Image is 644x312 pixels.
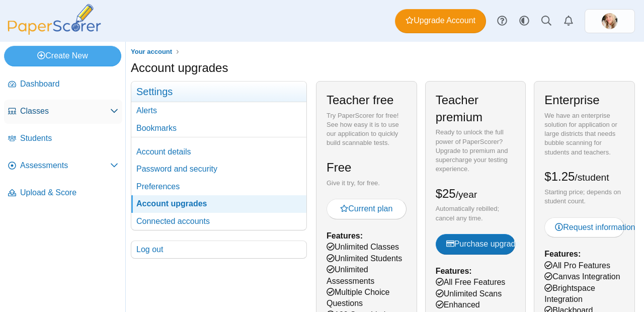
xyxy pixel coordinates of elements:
[4,46,121,66] a: Create New
[131,241,306,258] a: Log out
[585,9,635,33] a: ps.HV3yfmwQcamTYksb
[327,111,407,148] div: Try PaperScorer for free! See how easy it is to use our application to quickly build scannable te...
[456,189,477,200] small: /year
[4,100,122,124] a: Classes
[446,240,520,248] span: Purchase upgrade
[327,92,393,109] h2: Teacher free
[602,13,618,29] span: Rachelle Friberg
[131,120,306,137] a: Bookmarks
[436,128,516,174] div: Ready to unlock the full power of PaperScorer? Upgrade to premium and supercharge your testing ex...
[4,28,105,36] a: PaperScorer
[340,204,392,213] span: Current plan
[327,199,407,219] button: Current plan
[20,160,110,171] span: Assessments
[20,79,118,90] span: Dashboard
[436,234,516,254] button: Purchase upgrade
[131,213,306,230] a: Connected accounts
[131,59,228,76] h1: Account upgrades
[4,72,122,97] a: Dashboard
[544,111,624,157] div: We have an enterprise solution for application or large districts that needs bubble scanning for ...
[131,143,306,161] a: Account details
[544,188,624,206] div: Starting price; depends on student count.
[544,217,624,238] a: Request information
[4,154,122,178] a: Assessments
[131,195,306,212] a: Account upgrades
[20,106,110,117] span: Classes
[406,15,475,26] span: Upgrade Account
[131,102,306,119] a: Alerts
[602,13,618,29] img: ps.HV3yfmwQcamTYksb
[131,48,172,55] span: Your account
[555,223,635,231] span: Request information
[544,92,599,109] h2: Enterprise
[327,231,363,240] b: Features:
[327,159,351,176] h2: Free
[327,179,407,188] div: Give it try, for free.
[557,10,580,32] a: Alerts
[436,204,516,222] div: Automatically rebilled; cancel any time.
[544,168,609,185] h2: $1.25
[436,92,516,125] h2: Teacher premium
[20,133,118,144] span: Students
[128,46,175,58] a: Your account
[436,187,477,200] span: $25
[4,4,105,35] img: PaperScorer
[131,178,306,195] a: Preferences
[4,127,122,151] a: Students
[575,172,609,183] small: /student
[395,9,486,33] a: Upgrade Account
[4,181,122,205] a: Upload & Score
[20,187,118,198] span: Upload & Score
[131,82,306,102] h3: Settings
[436,267,472,275] b: Features:
[544,250,581,258] b: Features:
[131,161,306,178] a: Password and security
